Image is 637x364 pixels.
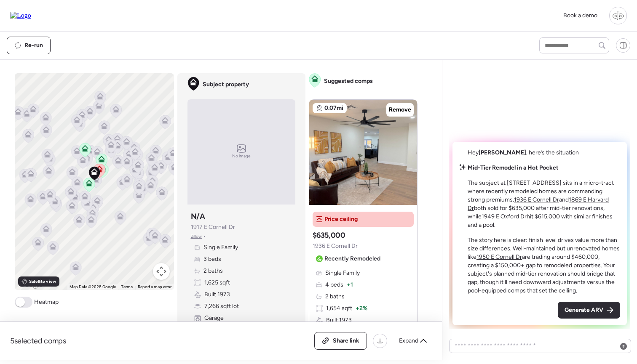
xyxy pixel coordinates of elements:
[313,242,358,250] span: 1936 E Cornell Dr
[324,77,373,85] span: Suggested comps
[191,211,205,221] h3: N/A
[479,149,526,156] span: [PERSON_NAME]
[482,213,527,220] a: 1949 E Oxford Dr
[399,337,418,345] span: Expand
[29,278,56,285] span: Satellite view
[326,304,352,313] span: 1,654 sqft
[138,284,171,289] a: Report a map error
[204,314,224,322] span: Garage
[204,302,239,311] span: 7,266 sqft lot
[204,279,230,287] span: 1,625 sqft
[563,12,597,19] span: Book a demo
[10,12,31,19] img: Logo
[324,255,380,263] span: Recently Remodeled
[17,279,45,290] img: Google
[468,164,559,171] strong: Mid-Tier Remodel in a Hot Pocket
[333,337,359,345] span: Share link
[204,290,230,299] span: Built 1973
[468,179,620,229] p: The subject at [STREET_ADDRESS] sits in a micro-tract where recently remodeled homes are commandi...
[324,104,343,112] span: 0.07mi
[468,149,579,156] span: Hey , here’s the situation
[389,106,411,114] span: Remove
[324,215,358,223] span: Price ceiling
[70,284,116,289] span: Map Data ©2025 Google
[325,269,360,277] span: Single Family
[313,230,345,240] h3: $635,000
[203,255,221,263] span: 3 beds
[514,196,559,203] a: 1936 E Cornell Dr
[356,304,367,313] span: + 2%
[203,243,238,252] span: Single Family
[191,233,202,240] span: Zillow
[232,153,251,159] span: No image
[203,233,206,240] span: •
[565,306,603,314] span: Generate ARV
[325,292,345,301] span: 2 baths
[203,267,223,275] span: 2 baths
[17,279,45,290] a: Open this area in Google Maps (opens a new window)
[347,281,353,289] span: + 1
[10,336,66,346] span: 5 selected comps
[34,298,59,306] span: Heatmap
[203,80,249,89] span: Subject property
[24,41,43,50] span: Re-run
[468,236,620,295] p: The story here is clear: finish level drives value more than size differences. Well-maintained bu...
[476,253,522,260] a: 1950 E Cornell Dr
[191,223,235,231] span: 1917 E Cornell Dr
[326,316,352,324] span: Built 1973
[325,281,343,289] span: 4 beds
[153,263,170,280] button: Map camera controls
[121,284,133,289] a: Terms (opens in new tab)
